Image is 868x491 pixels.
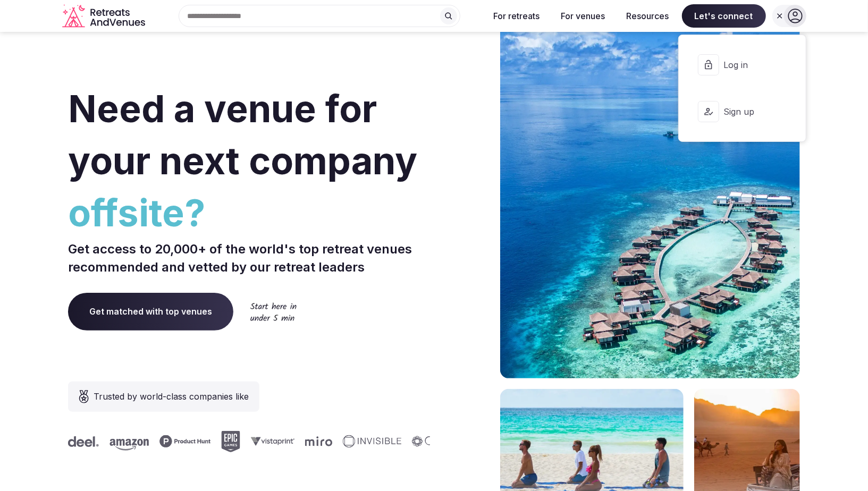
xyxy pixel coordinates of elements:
[204,431,223,452] svg: Epic Games company logo
[62,4,147,28] svg: Retreats and Venues company logo
[233,437,277,446] svg: Vistaprint company logo
[485,4,549,28] button: For retreats
[68,240,430,276] p: Get access to 20,000+ of the world's top retreat venues recommended and vetted by our retreat lea...
[68,187,430,239] span: offsite?
[68,293,233,330] a: Get matched with top venues
[325,435,384,448] svg: Invisible company logo
[94,390,249,403] span: Trusted by world-class companies like
[618,4,678,28] button: Resources
[723,106,774,117] span: Sign up
[68,86,417,183] span: Need a venue for your next company
[687,90,797,133] button: Sign up
[250,302,297,321] img: Start here in under 5 min
[687,44,797,86] button: Log in
[62,4,147,28] a: Visit the homepage
[553,4,614,28] button: For venues
[50,436,81,447] svg: Deel company logo
[682,4,766,28] span: Let's connect
[723,59,774,71] span: Log in
[288,436,315,446] svg: Miro company logo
